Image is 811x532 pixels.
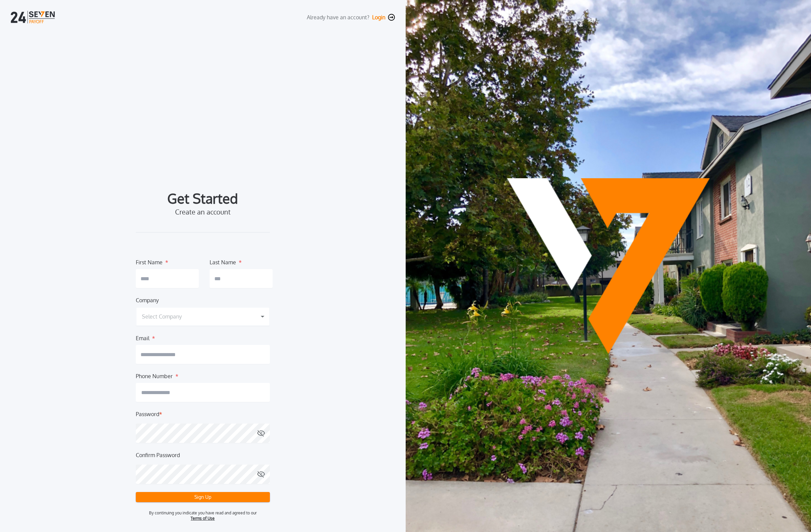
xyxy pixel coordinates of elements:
button: Login [372,14,385,21]
label: Phone Number [136,372,173,377]
img: Logotipo [11,11,56,23]
a: Terms of Use [149,516,257,521]
img: Payoff [507,178,710,354]
p: By continuing you indicate you have read and agreed to our [149,510,257,516]
label: Last Name [210,258,236,264]
label: Email [136,334,149,340]
label: Confirm Password [136,451,180,459]
input: Password* [136,424,270,443]
label: Get Started [167,193,238,204]
h1: Select Company [142,312,182,321]
label: Create an account [175,208,231,216]
label: First Name [136,258,163,264]
button: Select Company [136,307,270,326]
label: Company [136,296,159,302]
input: Confirm Password [136,465,270,484]
label: Password [136,410,159,418]
button: Confirm Password [257,465,265,484]
img: navigation-icon [388,14,395,21]
button: Password* [257,424,265,443]
label: Already have an account? [307,13,369,21]
button: Sign Up [136,492,270,502]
